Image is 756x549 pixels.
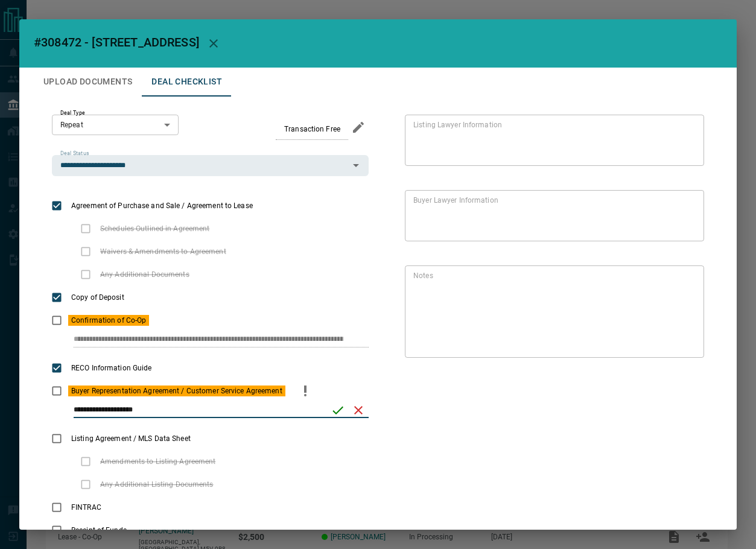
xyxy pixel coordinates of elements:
button: Deal Checklist [142,68,232,97]
span: Any Additional Documents [97,269,192,280]
span: Agreement of Purchase and Sale / Agreement to Lease [68,200,256,211]
label: Deal Type [60,109,85,117]
label: Deal Status [60,150,89,157]
span: Buyer Representation Agreement / Customer Service Agreement [68,386,285,396]
span: #308472 - [STREET_ADDRESS] [34,35,199,49]
input: checklist input [74,332,343,347]
button: save [328,400,348,420]
span: Copy of Deposit [68,292,127,303]
button: edit [348,117,369,138]
span: Amendments to Listing Agreement [97,456,219,467]
button: priority [295,379,316,402]
span: Receipt of Funds [68,525,130,536]
span: Listing Agreement / MLS Data Sheet [68,433,194,444]
textarea: text field [413,271,691,353]
span: RECO Information Guide [68,363,154,373]
span: Schedules Outlined in Agreement [97,223,213,234]
span: Any Additional Listing Documents [97,479,217,490]
textarea: text field [413,195,691,236]
div: Repeat [52,115,179,135]
span: FINTRAC [68,502,104,513]
span: Waivers & Amendments to Agreement [97,246,229,257]
input: checklist input [74,402,323,418]
button: Open [348,157,364,174]
span: Confirmation of Co-Op [68,315,149,326]
textarea: text field [413,120,691,161]
button: Upload Documents [34,68,142,97]
button: cancel [348,400,369,420]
